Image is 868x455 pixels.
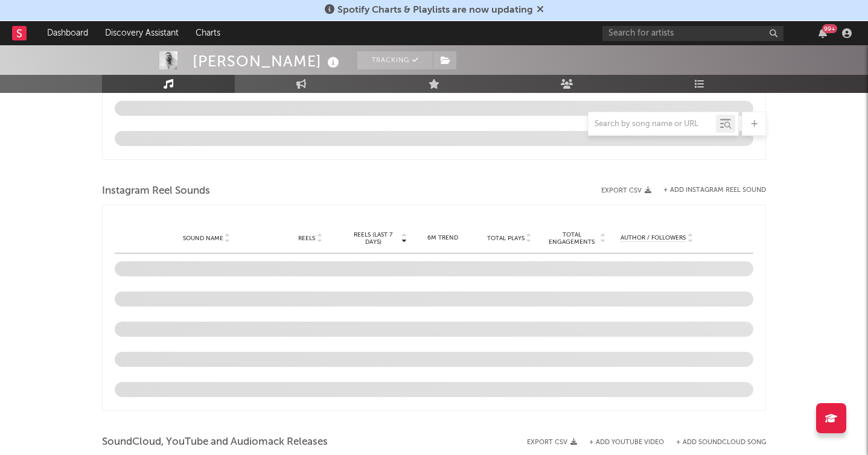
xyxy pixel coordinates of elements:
span: Sound Name [183,235,223,242]
button: + Add SoundCloud Song [664,439,766,446]
div: + Add Instagram Reel Sound [651,187,766,194]
span: SoundCloud, YouTube and Audiomack Releases [102,435,328,450]
span: Reels (last 7 days) [346,231,400,246]
div: 99 + [822,24,837,33]
span: Total Engagements [546,231,599,246]
button: + Add SoundCloud Song [676,439,766,446]
input: Search for artists [602,26,783,41]
div: 6M Trend [413,234,473,243]
span: Total Plays [487,235,525,242]
input: Search by song name or URL [589,119,716,129]
span: Instagram Reel Sounds [102,184,210,199]
button: 99+ [819,28,827,38]
button: + Add Instagram Reel Sound [663,187,766,194]
a: Dashboard [39,21,97,45]
button: Export CSV [601,187,651,194]
button: + Add YouTube Video [589,439,664,446]
a: Charts [187,21,229,45]
button: Tracking [357,51,433,69]
span: Dismiss [537,5,544,15]
span: Reels [298,235,315,242]
div: [PERSON_NAME] [193,51,342,71]
span: Author / Followers [621,234,686,242]
div: + Add YouTube Video [577,439,664,446]
a: Discovery Assistant [97,21,187,45]
button: Export CSV [527,439,577,446]
span: Spotify Charts & Playlists are now updating [337,5,533,15]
